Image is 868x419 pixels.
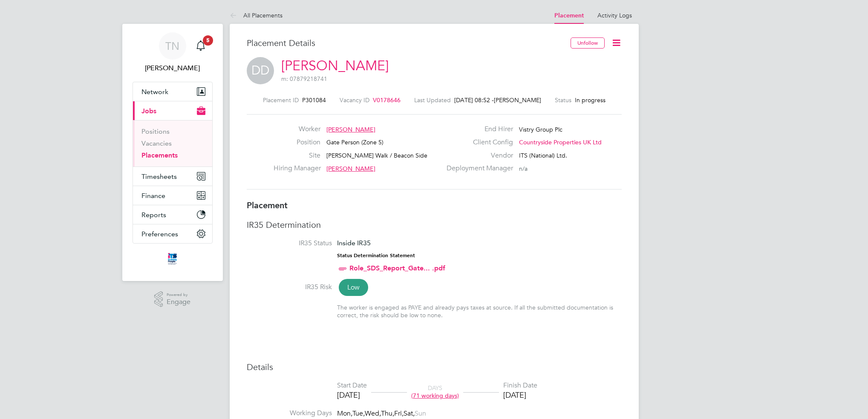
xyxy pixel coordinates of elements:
[326,165,375,172] span: [PERSON_NAME]
[167,291,190,298] span: Powered by
[263,96,299,104] label: Placement ID
[349,264,445,272] a: Role_SDS_Report_Gate... .pdf
[133,32,213,73] a: TN[PERSON_NAME]
[133,120,212,166] div: Jobs
[337,390,367,400] div: [DATE]
[247,283,332,292] label: IR35 Risk
[414,96,451,104] label: Last Updated
[352,409,365,418] span: Tue,
[274,164,320,173] label: Hiring Manager
[503,381,537,390] div: Finish Date
[247,409,332,418] label: Working Days
[404,409,415,418] span: Sat,
[230,11,283,19] a: All Placements
[154,291,190,307] a: Powered byEngage
[407,384,463,399] div: DAYS
[141,127,170,135] a: Positions
[247,37,564,49] h3: Placement Details
[133,63,213,73] span: Tom Newton
[373,96,401,104] span: V0178646
[337,381,367,390] div: Start Date
[141,172,177,181] span: Timesheets
[133,205,212,224] button: Reports
[247,362,622,373] h3: Details
[337,253,415,258] strong: Status Determination Statement
[165,40,179,52] span: TN
[575,96,606,104] span: In progress
[133,167,212,186] button: Timesheets
[337,409,352,418] span: Mon,
[247,57,274,84] span: DD
[454,96,494,104] span: [DATE] 08:52 -
[133,82,212,101] button: Network
[141,151,178,159] a: Placements
[441,164,513,173] label: Deployment Manager
[339,279,368,296] span: Low
[394,409,404,418] span: Fri,
[381,409,394,418] span: Thu,
[326,152,427,159] span: [PERSON_NAME] Walk / Beacon Side
[274,125,320,134] label: Worker
[247,200,288,210] b: Placement
[141,211,166,219] span: Reports
[441,138,513,147] label: Client Config
[337,239,371,247] span: Inside IR35
[415,409,426,418] span: Sun
[247,239,332,248] label: IR35 Status
[302,96,326,104] span: P301084
[133,224,212,243] button: Preferences
[554,12,584,19] a: Placement
[441,151,513,160] label: Vendor
[141,107,156,115] span: Jobs
[247,219,622,230] h3: IR35 Determination
[141,192,165,200] span: Finance
[519,138,602,146] span: Countryside Properties UK Ltd
[411,392,459,399] span: (71 working days)
[519,126,562,133] span: Vistry Group Plc
[192,32,209,60] a: 5
[326,126,375,133] span: [PERSON_NAME]
[571,37,605,49] button: Unfollow
[494,96,541,104] span: [PERSON_NAME]
[365,409,381,418] span: Wed,
[166,252,178,266] img: itsconstruction-logo-retina.png
[141,88,168,96] span: Network
[122,24,223,281] nav: Main navigation
[133,186,212,205] button: Finance
[281,75,327,83] span: m: 07879218741
[326,138,384,146] span: Gate Person (Zone 5)
[597,11,632,19] a: Activity Logs
[203,35,213,46] span: 5
[441,125,513,134] label: End Hirer
[274,151,320,160] label: Site
[555,96,571,104] label: Status
[519,165,528,172] span: n/a
[133,101,212,120] button: Jobs
[274,138,320,147] label: Position
[340,96,369,104] label: Vacancy ID
[141,230,178,238] span: Preferences
[337,304,622,319] div: The worker is engaged as PAYE and already pays taxes at source. If all the submitted documentatio...
[141,139,172,147] a: Vacancies
[133,252,213,266] a: Go to home page
[167,298,190,306] span: Engage
[281,57,389,74] a: [PERSON_NAME]
[503,390,537,400] div: [DATE]
[519,152,567,159] span: ITS (National) Ltd.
